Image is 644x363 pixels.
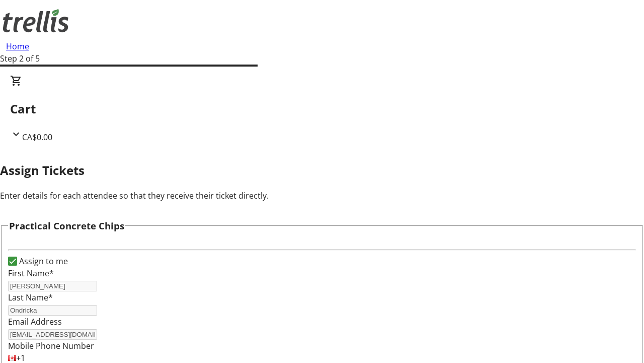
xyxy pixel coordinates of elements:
span: CA$0.00 [22,132,52,143]
h2: Cart [10,100,634,118]
h3: Practical Concrete Chips [9,219,124,233]
label: Last Name* [8,292,53,303]
label: Mobile Phone Number [8,340,94,351]
label: First Name* [8,268,54,279]
div: CartCA$0.00 [10,75,634,143]
label: Email Address [8,316,62,327]
label: Assign to me [17,255,68,267]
